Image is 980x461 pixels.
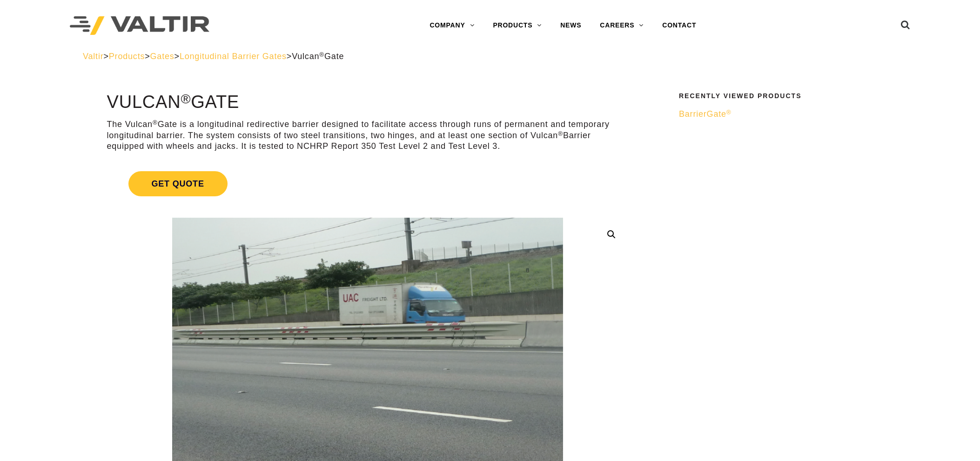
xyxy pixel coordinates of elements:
[679,109,892,120] a: BarrierGate®
[180,52,287,61] a: Longitudinal Barrier Gates
[150,52,175,61] a: Gates
[83,51,897,62] div: > > > >
[726,109,732,116] sup: ®
[292,52,344,61] span: Vulcan Gate
[153,119,158,126] sup: ®
[420,16,483,35] a: COMPANY
[128,171,228,196] span: Get Quote
[109,52,145,61] a: Products
[319,51,324,58] sup: ®
[679,93,892,100] h2: Recently Viewed Products
[558,130,563,137] sup: ®
[483,16,551,35] a: PRODUCTS
[70,16,209,35] img: Valtir
[107,93,629,112] h1: Vulcan Gate
[107,160,629,207] a: Get Quote
[679,109,732,119] span: BarrierGate
[83,52,103,61] a: Valtir
[107,119,629,152] p: The Vulcan Gate is a longitudinal redirective barrier designed to facilitate access through runs ...
[551,16,591,35] a: NEWS
[181,91,191,106] sup: ®
[653,16,705,35] a: CONTACT
[591,16,653,35] a: CAREERS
